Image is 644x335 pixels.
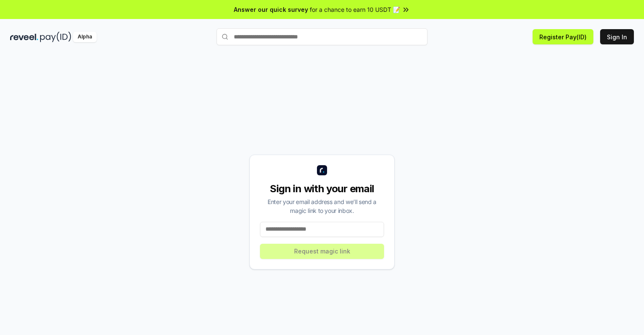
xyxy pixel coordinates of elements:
div: Alpha [73,32,97,42]
img: logo_small [317,165,327,175]
button: Register Pay(ID) [533,29,593,44]
img: reveel_dark [10,32,38,42]
div: Enter your email address and we’ll send a magic link to your inbox. [260,197,384,215]
button: Sign In [600,29,634,44]
img: pay_id [40,32,71,42]
span: for a chance to earn 10 USDT 📝 [310,5,400,14]
div: Sign in with your email [260,182,384,196]
span: Answer our quick survey [234,5,308,14]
